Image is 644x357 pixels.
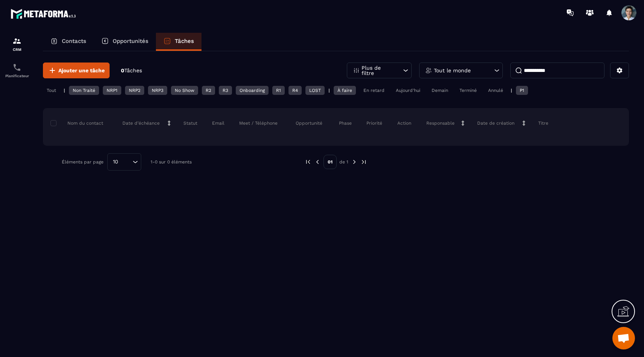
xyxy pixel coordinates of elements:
img: next [351,159,358,165]
p: Action [397,120,411,126]
div: Terminé [456,86,481,95]
a: Tâches [156,33,201,51]
img: logo [11,7,78,21]
div: R1 [272,86,285,95]
img: scheduler [12,63,21,72]
p: Nom du contact [52,120,103,126]
p: Contacts [62,38,86,44]
p: | [64,88,65,93]
p: Responsable [426,120,455,126]
a: Contacts [43,33,94,51]
div: Onboarding [236,86,269,95]
p: Statut [183,120,197,126]
p: 0 [121,67,142,74]
p: Tâches [175,38,194,44]
p: Email [212,120,224,126]
div: R3 [219,86,232,95]
input: Search for option [121,158,131,166]
div: À faire [334,86,356,95]
p: Éléments par page [62,159,104,165]
img: next [360,159,367,165]
p: CRM [2,47,32,52]
img: formation [12,37,21,46]
div: Ouvrir le chat [612,327,635,349]
p: Tout le monde [434,68,471,73]
p: 01 [324,155,337,169]
p: Meet / Téléphone [239,120,278,126]
div: NRP3 [148,86,167,95]
p: Opportunités [113,38,148,44]
div: Aujourd'hui [392,86,424,95]
p: 1-0 sur 0 éléments [151,159,192,165]
div: No Show [171,86,198,95]
p: Planificateur [2,74,32,78]
p: Priorité [366,120,382,126]
p: Plus de filtre [362,65,395,76]
p: Titre [538,120,548,126]
div: R2 [202,86,215,95]
button: Ajouter une tâche [43,63,110,78]
div: LOST [305,86,325,95]
span: Ajouter une tâche [58,67,105,74]
span: 10 [110,158,121,166]
p: de 1 [339,159,348,165]
p: Phase [339,120,352,126]
p: | [511,88,512,93]
p: Date d’échéance [122,120,160,126]
a: formationformationCRM [2,31,32,57]
span: Tâches [124,67,142,73]
div: Search for option [107,153,141,171]
div: En retard [360,86,388,95]
div: Demain [428,86,452,95]
div: P1 [516,86,528,95]
p: Opportunité [296,120,322,126]
div: NRP2 [125,86,144,95]
a: Opportunités [94,33,156,51]
div: Annulé [484,86,507,95]
div: Tout [43,86,60,95]
img: prev [305,159,311,165]
div: R4 [288,86,302,95]
img: prev [314,159,321,165]
p: Date de création [477,120,514,126]
a: schedulerschedulerPlanificateur [2,57,32,84]
div: NRP1 [103,86,121,95]
p: | [328,88,330,93]
div: Non Traité [69,86,99,95]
